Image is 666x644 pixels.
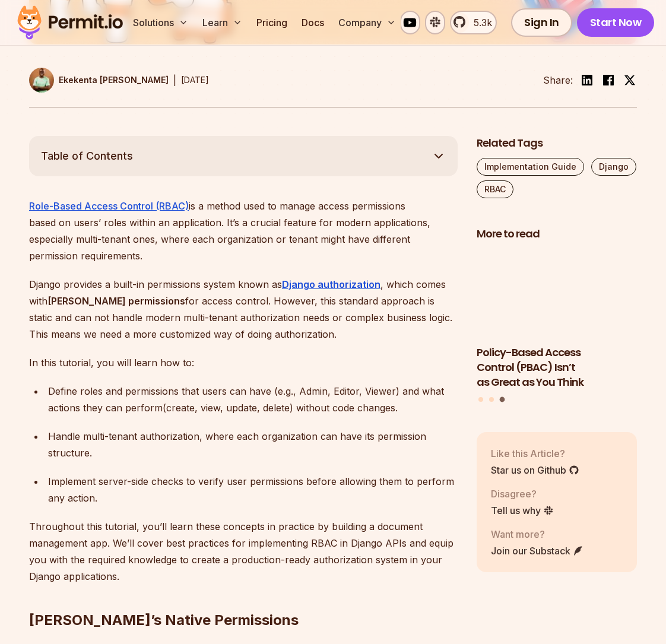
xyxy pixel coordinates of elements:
[29,198,458,264] p: is a method used to manage access permissions based on users’ roles within an application. It’s a...
[48,428,458,461] div: Handle multi-tenant authorization, where each organization can have its permission structure.
[491,463,579,477] a: Star us on Github
[477,248,637,338] img: Policy-Based Access Control (PBAC) Isn’t as Great as You Think
[59,74,169,86] p: Ekekenta [PERSON_NAME]
[128,11,193,34] button: Solutions
[282,278,380,290] a: Django authorization
[29,276,458,342] p: Django provides a built-in permissions system known as , which comes with for access control. How...
[29,68,169,93] a: Ekekenta [PERSON_NAME]
[12,2,128,43] img: Permit logo
[477,248,637,389] li: 3 of 3
[29,68,54,93] img: Ekekenta Clinton
[491,527,583,541] p: Want more?
[580,73,594,87] img: linkedin
[450,11,497,34] a: 5.3k
[48,383,458,416] div: Define roles and permissions that users can have (e.g., Admin, Editor, Viewer) and what actions t...
[29,136,458,176] button: Table of Contents
[29,563,458,630] h2: [PERSON_NAME]’s Native Permissions
[41,148,133,164] span: Table of Contents
[29,354,458,371] p: In this tutorial, you will learn how to:
[477,158,584,176] a: Implementation Guide
[181,75,209,85] time: [DATE]
[29,200,189,212] a: Role-Based Access Control (RBAC)
[491,487,554,501] p: Disagree?
[477,136,637,151] h2: Related Tags
[491,446,579,461] p: Like this Article?
[499,397,505,402] button: Go to slide 3
[543,73,573,87] li: Share:
[491,503,554,518] a: Tell us why
[48,473,458,506] div: Implement server-side checks to verify user permissions before allowing them to perform any action.
[491,544,583,558] a: Join our Substack
[198,11,247,34] button: Learn
[477,248,637,404] div: Posts
[601,73,616,87] img: facebook
[477,345,637,389] h3: Policy-Based Access Control (PBAC) Isn’t as Great as You Think
[252,11,292,34] a: Pricing
[477,180,513,198] a: RBAC
[511,8,572,37] a: Sign In
[173,73,176,87] div: |
[577,8,655,37] a: Start Now
[334,11,401,34] button: Company
[477,227,637,242] h2: More to read
[489,397,494,402] button: Go to slide 2
[624,74,636,86] img: twitter
[478,397,483,402] button: Go to slide 1
[467,15,492,30] span: 5.3k
[29,518,458,585] p: Throughout this tutorial, you’ll learn these concepts in practice by building a document manageme...
[297,11,329,34] a: Docs
[47,295,185,307] strong: [PERSON_NAME] permissions
[591,158,636,176] a: Django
